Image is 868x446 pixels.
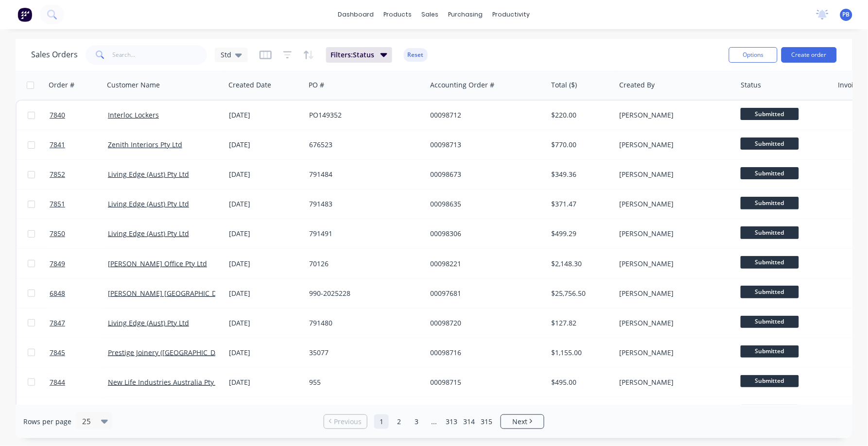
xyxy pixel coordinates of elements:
[108,140,182,149] a: Zenith Interiors Pty Ltd
[552,170,608,179] div: $349.36
[229,259,301,269] div: [DATE]
[620,80,655,90] div: Created By
[741,167,799,179] span: Submitted
[501,417,544,427] a: Next page
[50,368,108,397] a: 7844
[50,130,108,159] a: 7841
[309,259,417,269] div: 70126
[50,259,65,269] span: 7849
[430,140,538,150] div: 00098713
[309,140,417,150] div: 676523
[552,289,608,298] div: $25,756.50
[229,377,301,387] div: [DATE]
[741,80,762,90] div: Status
[50,160,108,189] a: 7852
[741,197,799,209] span: Submitted
[229,348,301,358] div: [DATE]
[619,140,727,150] div: [PERSON_NAME]
[552,229,608,239] div: $499.29
[50,229,65,239] span: 7850
[334,417,362,427] span: Previous
[552,348,608,358] div: $1,155.00
[619,289,727,298] div: [PERSON_NAME]
[741,286,799,298] span: Submitted
[741,316,799,328] span: Submitted
[229,110,301,120] div: [DATE]
[741,226,799,239] span: Submitted
[619,110,727,120] div: [PERSON_NAME]
[430,80,494,90] div: Accounting Order #
[444,7,488,22] div: purchasing
[309,110,417,120] div: PO149352
[50,348,65,358] span: 7845
[331,50,375,60] span: Filters: Status
[108,259,207,268] a: [PERSON_NAME] Office Pty Ltd
[108,318,189,327] a: Living Edge (Aust) Pty Ltd
[430,229,538,239] div: 00098306
[741,256,799,268] span: Submitted
[430,348,538,358] div: 00098716
[462,414,476,429] a: Page 314
[17,7,32,22] img: Factory
[430,259,538,269] div: 00098221
[479,414,494,429] a: Page 315
[50,219,108,248] a: 7850
[512,417,527,427] span: Next
[619,259,727,269] div: [PERSON_NAME]
[50,397,108,427] a: 7662
[552,377,608,387] div: $495.00
[229,229,301,239] div: [DATE]
[309,318,417,328] div: 791480
[552,140,608,150] div: $770.00
[309,199,417,209] div: 791483
[108,229,189,238] a: Living Edge (Aust) Pty Ltd
[229,289,301,298] div: [DATE]
[50,140,65,150] span: 7841
[741,108,799,120] span: Submitted
[31,50,78,59] h1: Sales Orders
[430,199,538,209] div: 00098635
[619,348,727,358] div: [PERSON_NAME]
[488,7,535,22] div: productivity
[552,110,608,120] div: $220.00
[108,110,159,120] a: Interloc Lockers
[50,318,65,328] span: 7847
[741,345,799,358] span: Submitted
[50,309,108,338] a: 7847
[108,348,255,357] a: Prestige Joinery ([GEOGRAPHIC_DATA]) Pty Ltd
[324,417,367,427] a: Previous page
[229,140,301,150] div: [DATE]
[108,289,231,298] a: [PERSON_NAME] [GEOGRAPHIC_DATA]
[108,170,189,179] a: Living Edge (Aust) Pty Ltd
[50,199,65,209] span: 7851
[619,377,727,387] div: [PERSON_NAME]
[409,414,424,429] a: Page 3
[417,7,444,22] div: sales
[50,279,108,308] a: 6848
[309,348,417,358] div: 35077
[23,417,71,427] span: Rows per page
[781,47,837,63] button: Create order
[430,289,538,298] div: 00097681
[228,80,271,90] div: Created Date
[379,7,417,22] div: products
[619,199,727,209] div: [PERSON_NAME]
[50,110,65,120] span: 7840
[430,318,538,328] div: 00098720
[113,45,208,65] input: Search...
[552,80,577,90] div: Total ($)
[552,199,608,209] div: $371.47
[50,289,65,298] span: 6848
[374,414,389,429] a: Page 1 is your current page
[229,199,301,209] div: [DATE]
[309,80,324,90] div: PO #
[50,249,108,278] a: 7849
[108,199,189,208] a: Living Edge (Aust) Pty Ltd
[320,414,548,429] ul: Pagination
[619,318,727,328] div: [PERSON_NAME]
[741,375,799,387] span: Submitted
[326,47,392,63] button: Filters:Status
[619,229,727,239] div: [PERSON_NAME]
[50,338,108,367] a: 7845
[221,50,231,60] span: Std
